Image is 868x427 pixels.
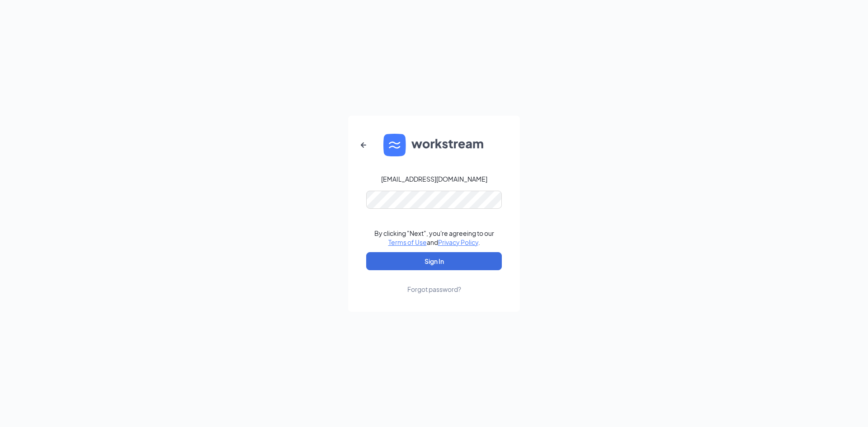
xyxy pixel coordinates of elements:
[438,238,478,246] a: Privacy Policy
[374,229,494,247] div: By clicking "Next", you're agreeing to our and .
[388,238,427,246] a: Terms of Use
[358,140,369,150] svg: ArrowLeftNew
[407,285,461,294] div: Forgot password?
[381,174,487,183] div: [EMAIL_ADDRESS][DOMAIN_NAME]
[407,270,461,294] a: Forgot password?
[383,134,485,156] img: WS logo and Workstream text
[353,134,374,156] button: ArrowLeftNew
[366,252,502,270] button: Sign In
